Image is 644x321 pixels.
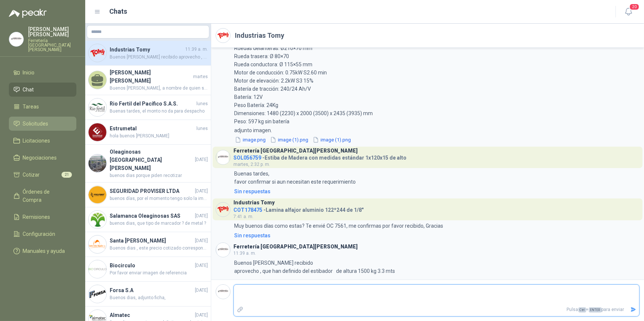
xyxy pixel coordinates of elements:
[23,230,56,238] span: Configuración
[23,188,69,204] span: Órdenes de Compra
[110,108,208,115] span: Buenas tardes, el monto no da para despacho
[89,123,106,141] img: Company Logo
[196,125,208,132] span: lunes
[89,186,106,204] img: Company Logo
[23,171,40,179] span: Cotizar
[85,145,211,183] a: Company LogoOleaginosas [GEOGRAPHIC_DATA][PERSON_NAME][DATE]buenos dias porque piden recotizar
[110,100,195,108] h4: Rio Fertil del Pacífico S.A.S.
[233,149,358,153] h3: Ferretería [GEOGRAPHIC_DATA][PERSON_NAME]
[23,154,57,162] span: Negociaciones
[233,207,262,213] span: COT178475
[234,259,395,275] p: Buenos [PERSON_NAME] recibido aprovecho , que han definido del estibador de altura 1500 kg 3.3 mts
[246,303,627,316] p: Pulsa + para enviar
[89,260,106,278] img: Company Logo
[28,39,76,52] p: Ferretería [GEOGRAPHIC_DATA][PERSON_NAME]
[234,136,266,144] button: image.png
[110,187,193,195] h4: SEGURIDAD PROVISER LTDA
[89,44,106,62] img: Company Logo
[589,307,602,312] span: ENTER
[85,257,211,282] a: Company LogoBiocirculo[DATE]Por favor enviar imagen de referencia
[9,210,76,224] a: Remisiones
[23,137,50,145] span: Licitaciones
[195,262,208,269] span: [DATE]
[110,220,208,227] span: buenos dias, que tipo de marcador ? de metal ?
[196,100,208,107] span: lunes
[110,6,127,17] h1: Chats
[110,212,193,220] h4: Salamanca Oleaginosas SAS
[216,203,230,217] img: Company Logo
[627,303,640,316] button: Enviar
[9,227,76,241] a: Configuración
[110,68,192,85] h4: [PERSON_NAME] [PERSON_NAME]
[85,66,211,95] a: [PERSON_NAME] [PERSON_NAME]martesBuenos [PERSON_NAME], a nombre de quien sale la cotizacion ?
[85,120,211,145] a: Company LogoEstrumetalluneshola buenos [PERSON_NAME]
[233,162,270,167] span: martes, 2:32 p. m.
[23,86,34,94] span: Chat
[9,185,76,207] a: Órdenes de Compra
[110,286,193,294] h4: Forsa S.A
[9,83,76,97] a: Chat
[89,285,106,303] img: Company Logo
[622,5,635,19] button: 20
[195,237,208,244] span: [DATE]
[629,3,640,10] span: 20
[578,307,586,312] span: Ctrl
[110,85,208,92] span: Buenos [PERSON_NAME], a nombre de quien sale la cotizacion ?
[233,251,256,256] span: 11:39 a. m.
[89,98,106,116] img: Company Logo
[233,214,253,219] span: 7:41 a. m.
[85,95,211,120] a: Company LogoRio Fertil del Pacífico S.A.S.lunesBuenas tardes, el monto no da para despacho
[234,222,443,230] p: Muy buenos días como estas? Te envié OC 7561, me confirmas por favor recibido, Gracias
[234,303,246,316] label: Adjuntar archivos
[110,237,193,245] h4: Santa [PERSON_NAME]
[110,311,193,319] h4: Almatec
[110,195,208,202] span: buenos días, por el momento tengo solo la imagen porque se mandan a fabricar
[216,150,230,164] img: Company Logo
[62,172,72,178] span: 21
[9,117,76,131] a: Solicitudes
[233,153,406,160] h4: - Estiba de Madera con medidas estándar 1x120x15 de alto
[233,205,364,212] h4: - Lamina alfajor aluminio 122*244 de 1/8"
[23,103,39,111] span: Tareas
[233,155,261,161] span: SOL056759
[216,243,230,257] img: Company Logo
[193,73,208,80] span: martes
[110,133,208,140] span: hola buenos [PERSON_NAME]
[110,46,184,54] h4: Industrias Tomy
[195,213,208,220] span: [DATE]
[23,213,50,221] span: Remisiones
[85,41,211,66] a: Company LogoIndustrias Tomy11:39 a. m.Buenos [PERSON_NAME] recibido aprovecho , que han definido ...
[9,9,47,18] img: Logo peakr
[9,168,76,182] a: Cotizar21
[9,134,76,148] a: Licitaciones
[9,151,76,165] a: Negociaciones
[110,148,193,172] h4: Oleaginosas [GEOGRAPHIC_DATA][PERSON_NAME]
[89,154,106,172] img: Company Logo
[85,183,211,207] a: Company LogoSEGURIDAD PROVISER LTDA[DATE]buenos días, por el momento tengo solo la imagen porque ...
[216,285,230,299] img: Company Logo
[23,68,35,77] span: Inicio
[233,201,275,205] h3: Industrias Tomy
[9,32,23,46] img: Company Logo
[89,211,106,228] img: Company Logo
[23,247,65,255] span: Manuales y ayuda
[233,187,640,195] a: Sin respuestas
[195,188,208,195] span: [DATE]
[110,54,208,61] span: Buenos [PERSON_NAME] recibido aprovecho , que han definido del estibador de altura 1500 kg 3.3 mts
[110,294,208,301] span: Buenos dias, adjunto ficha,
[195,287,208,294] span: [DATE]
[195,312,208,319] span: [DATE]
[110,172,208,179] span: buenos dias porque piden recotizar
[235,30,284,41] h2: Industrias Tomy
[89,235,106,253] img: Company Logo
[234,187,270,195] div: Sin respuestas
[85,282,211,307] a: Company LogoForsa S.A[DATE]Buenos dias, adjunto ficha,
[85,232,211,257] a: Company LogoSanta [PERSON_NAME][DATE]Buenos dias , este precio cotizado corresponde a promocion d...
[234,231,270,240] div: Sin respuestas
[28,27,76,37] p: [PERSON_NAME] [PERSON_NAME]
[233,231,640,240] a: Sin respuestas
[85,207,211,232] a: Company LogoSalamanca Oleaginosas SAS[DATE]buenos dias, que tipo de marcador ? de metal ?
[9,244,76,258] a: Manuales y ayuda
[9,100,76,114] a: Tareas
[234,170,356,186] p: Buenas tardes, favor confirmar si aun necesitan este requerimiento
